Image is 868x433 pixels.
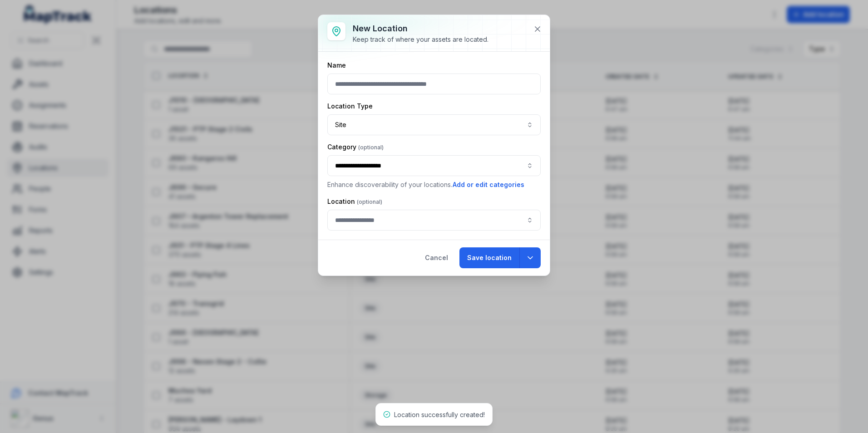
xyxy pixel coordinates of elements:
[353,22,488,35] h3: New location
[327,143,384,152] label: Category
[327,61,346,70] label: Name
[452,180,525,190] button: Add or edit categories
[394,411,485,418] span: Location successfully created!
[353,35,488,44] div: Keep track of where your assets are located.
[327,197,382,206] label: Location
[327,114,541,135] button: Site
[327,180,541,190] p: Enhance discoverability of your locations.
[327,102,373,111] label: Location Type
[459,247,519,268] button: Save location
[417,247,456,268] button: Cancel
